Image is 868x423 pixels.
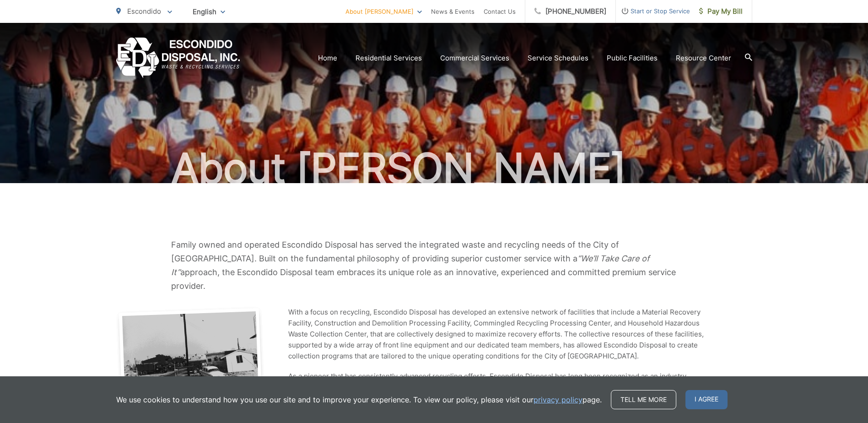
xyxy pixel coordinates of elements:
[431,6,474,17] a: News & Events
[116,307,265,423] img: EDI facility
[288,371,705,404] p: As a pioneer that has consistently advanced recycling efforts, Escondido Disposal has long been r...
[116,394,602,405] p: We use cookies to understand how you use our site and to improve your experience. To view our pol...
[534,394,582,405] a: privacy policy
[699,6,743,17] span: Pay My Bill
[676,53,731,64] a: Resource Center
[127,7,161,16] span: Escondido
[685,390,728,409] span: I agree
[607,53,658,64] a: Public Facilities
[345,6,422,17] a: About [PERSON_NAME]
[288,307,705,362] p: With a focus on recycling, Escondido Disposal has developed an extensive network of facilities th...
[171,238,697,293] p: Family owned and operated Escondido Disposal has served the integrated waste and recycling needs ...
[611,390,676,409] a: Tell me more
[528,53,588,64] a: Service Schedules
[440,53,509,64] a: Commercial Services
[356,53,422,64] a: Residential Services
[116,38,240,78] a: EDCD logo. Return to the homepage.
[186,4,232,20] span: English
[116,146,752,191] h1: About [PERSON_NAME]
[171,254,649,277] em: “We’ll Take Care of It”
[318,53,337,64] a: Home
[484,6,516,17] a: Contact Us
